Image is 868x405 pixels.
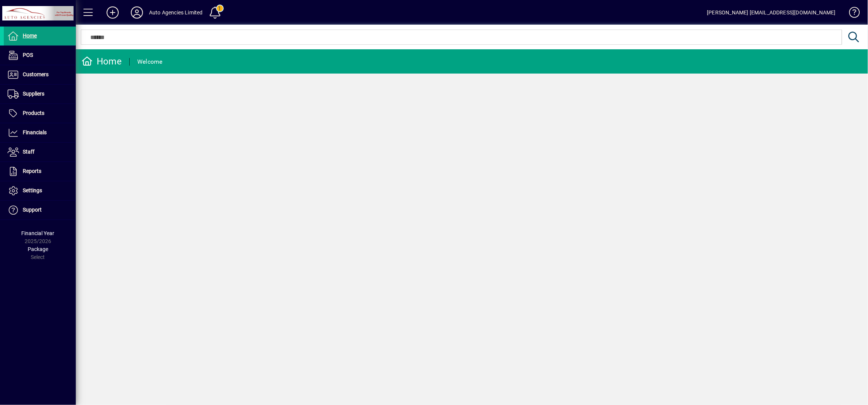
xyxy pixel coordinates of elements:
[23,207,42,213] span: Support
[707,6,836,19] div: [PERSON_NAME] [EMAIL_ADDRESS][DOMAIN_NAME]
[23,71,49,77] span: Customers
[22,230,55,236] span: Financial Year
[23,52,33,58] span: POS
[4,46,76,65] a: POS
[4,104,76,123] a: Products
[4,85,76,104] a: Suppliers
[843,2,859,26] a: Knowledge Base
[4,201,76,220] a: Support
[4,181,76,200] a: Settings
[23,33,37,39] span: Home
[23,149,35,155] span: Staff
[23,91,44,97] span: Suppliers
[23,110,44,116] span: Products
[4,123,76,142] a: Financials
[23,187,42,193] span: Settings
[28,246,48,252] span: Package
[82,55,122,67] div: Home
[4,143,76,162] a: Staff
[149,6,203,19] div: Auto Agencies Limited
[4,162,76,181] a: Reports
[23,129,47,135] span: Financials
[137,56,163,68] div: Welcome
[4,65,76,84] a: Customers
[23,168,41,174] span: Reports
[100,6,125,19] button: Add
[125,6,149,19] button: Profile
